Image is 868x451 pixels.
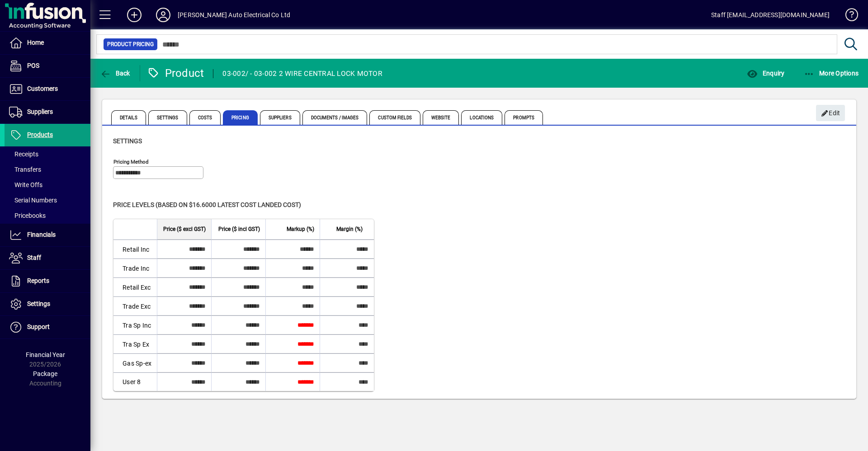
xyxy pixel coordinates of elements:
a: Suppliers [5,101,90,123]
span: Enquiry [747,70,784,77]
a: Knowledge Base [839,2,857,31]
button: More Options [802,65,861,81]
span: Customers [27,85,58,92]
a: Receipts [5,146,90,162]
a: Pricebooks [5,208,90,223]
span: Price levels (based on $16.6000 Latest cost landed cost) [113,201,301,208]
span: Home [27,39,44,46]
button: Enquiry [745,65,787,81]
span: Website [423,110,459,125]
span: Price ($ excl GST) [163,224,206,234]
span: Suppliers [27,108,53,115]
div: Product [147,66,204,80]
button: Back [98,65,132,81]
span: Price ($ incl GST) [218,224,260,234]
span: Markup (%) [287,224,314,234]
td: Tra Sp Ex [113,334,157,353]
button: Edit [816,105,845,121]
span: Package [33,370,57,377]
span: Product Pricing [107,40,154,49]
button: Add [120,7,149,23]
span: Staff [27,254,41,261]
td: Retail Inc [113,240,157,258]
span: Financial Year [26,351,65,358]
td: Trade Inc [113,258,157,277]
a: Settings [5,293,90,315]
a: Home [5,32,90,54]
div: [PERSON_NAME] Auto Electrical Co Ltd [178,8,290,22]
span: Details [111,110,146,125]
span: Prompts [505,110,543,125]
a: Customers [5,78,90,100]
a: Transfers [5,162,90,177]
span: Serial Numbers [9,197,57,204]
span: Back [100,70,130,77]
div: 03-002/ - 03-002 2 WIRE CENTRAL LOCK MOTOR [222,66,382,81]
td: Tra Sp Inc [113,315,157,334]
span: Documents / Images [302,110,368,125]
a: Write Offs [5,177,90,193]
span: More Options [804,70,859,77]
span: Receipts [9,150,38,158]
span: Settings [27,300,50,307]
mat-label: Pricing method [113,159,149,165]
span: Suppliers [260,110,300,125]
span: Locations [461,110,502,125]
a: Serial Numbers [5,193,90,208]
span: POS [27,62,39,69]
button: Profile [149,7,178,23]
span: Pricing [223,110,258,125]
span: Financials [27,231,56,238]
a: Reports [5,270,90,292]
a: Support [5,316,90,338]
span: Reports [27,277,49,284]
span: Write Offs [9,181,42,188]
td: User 8 [113,372,157,391]
span: Settings [113,137,142,145]
td: Retail Exc [113,277,157,296]
app-page-header-button: Back [90,65,140,81]
td: Gas Sp-ex [113,353,157,372]
span: Margin (%) [336,224,363,234]
span: Support [27,323,50,330]
td: Trade Exc [113,296,157,315]
div: Staff [EMAIL_ADDRESS][DOMAIN_NAME] [711,8,830,22]
a: Financials [5,224,90,246]
span: Transfers [9,166,41,173]
span: Edit [821,106,840,121]
span: Products [27,131,53,138]
a: Staff [5,247,90,269]
span: Pricebooks [9,212,46,219]
span: Costs [189,110,221,125]
span: Settings [148,110,187,125]
span: Custom Fields [369,110,420,125]
a: POS [5,55,90,77]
